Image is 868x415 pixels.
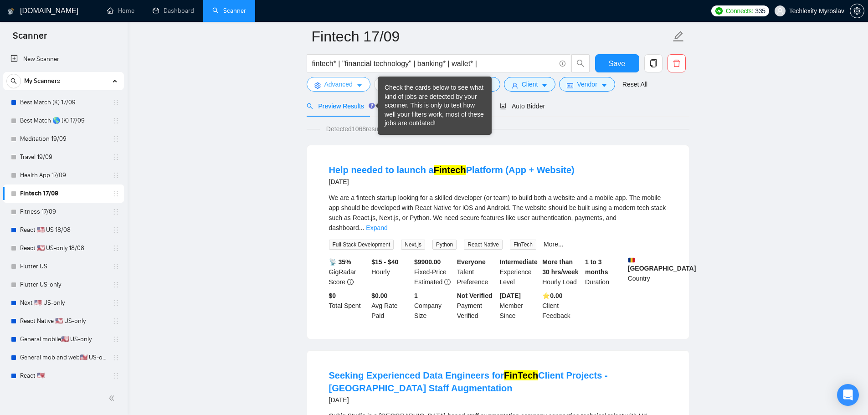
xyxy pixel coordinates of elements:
span: holder [112,263,119,270]
span: caret-down [356,82,363,89]
div: Member Since [498,291,541,321]
div: Hourly [370,257,412,287]
span: search [7,78,21,84]
input: Scanner name... [312,25,671,48]
div: Avg Rate Paid [370,291,412,321]
a: General mobile🇺🇸 US-only [20,330,107,348]
span: info-circle [560,61,565,67]
input: Search Freelance Jobs... [312,58,555,69]
div: Total Spent [327,291,370,321]
span: holder [112,336,119,343]
a: React 🇺🇸 US-only 18/08 [20,239,107,257]
div: Hourly Load [540,257,583,287]
span: double-left [108,394,118,403]
span: holder [112,154,119,161]
span: delete [668,59,685,67]
span: user [777,8,783,14]
li: New Scanner [3,50,124,68]
span: caret-down [541,82,548,89]
span: ... [359,224,365,231]
a: React 🇺🇸 US 18/08 [20,221,107,239]
span: Scanner [5,29,54,48]
button: settingAdvancedcaret-down [307,77,370,92]
span: holder [112,245,119,252]
a: setting [850,7,864,15]
a: dashboardDashboard [153,7,194,15]
span: setting [850,7,864,15]
a: homeHome [107,7,134,15]
a: New Scanner [10,50,117,68]
img: 🇷🇴 [628,257,635,263]
span: holder [112,354,119,361]
button: copy [644,54,663,72]
b: $15 - $40 [371,258,398,266]
span: Full Stack Development [329,240,394,250]
b: ⭐️ 0.00 [542,292,562,299]
span: Connects: [726,6,753,16]
button: setting [850,4,864,18]
span: Vendor [577,79,597,89]
span: info-circle [347,279,354,285]
span: holder [112,226,119,234]
span: React Native [464,240,503,250]
span: Auto Bidder [500,102,545,110]
img: upwork-logo.png [715,7,723,15]
span: FinTech [510,240,536,250]
b: $ 0 [329,292,336,299]
a: searchScanner [212,7,246,15]
a: Meditation 19/09 [20,130,107,148]
span: edit [673,31,684,42]
div: Fixed-Price [412,257,455,287]
div: Duration [583,257,626,287]
span: Save [609,58,625,69]
div: We are a fintech startup looking for a skilled developer (or team) to build both a website and a ... [329,193,667,233]
img: logo [8,4,14,19]
span: holder [112,190,119,197]
span: Client [522,79,538,89]
div: Talent Preference [455,257,498,287]
span: copy [645,59,662,67]
a: Flutter US [20,257,107,276]
a: Travel 19/09 [20,148,107,166]
b: [DATE] [500,292,521,299]
div: Company Size [412,291,455,321]
a: React Native 🇺🇸 US-only [20,312,107,330]
span: My Scanners [24,72,60,90]
b: Intermediate [500,258,538,266]
b: [GEOGRAPHIC_DATA] [628,257,696,272]
span: holder [112,281,119,288]
a: Help needed to launch aFintechPlatform (App + Website) [329,165,575,175]
a: Best Match 🌎 (K) 17/09 [20,112,107,130]
div: Tooltip anchor [368,102,376,110]
div: Client Feedback [540,291,583,321]
span: holder [112,99,119,106]
span: holder [112,208,119,215]
b: 📡 35% [329,258,351,266]
a: Next 🇺🇸 US-only [20,294,107,312]
span: caret-down [601,82,607,89]
span: Estimated [414,278,442,286]
span: holder [112,172,119,179]
span: user [512,82,518,89]
span: search [307,103,313,109]
span: Python [432,240,457,250]
div: Check the cards below to see what kind of jobs are detected by your scanner. This is only to test... [385,83,485,128]
b: $ 9900.00 [414,258,441,266]
a: Expand [366,224,387,231]
span: holder [112,117,119,124]
mark: FinTech [504,370,538,380]
button: search [6,74,21,88]
div: GigRadar Score [327,257,370,287]
span: Advanced [324,79,353,89]
b: 1 [414,292,418,299]
a: General mob and web🇺🇸 US-only - to be done [20,348,107,367]
span: idcard [567,82,573,89]
span: Preview Results [307,102,372,110]
span: holder [112,318,119,325]
a: Best Match (K) 17/09 [20,93,107,112]
button: idcardVendorcaret-down [559,77,615,92]
div: [DATE] [329,176,575,187]
button: delete [668,54,686,72]
a: Fintech 17/09 [20,184,107,203]
mark: Fintech [434,165,466,175]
